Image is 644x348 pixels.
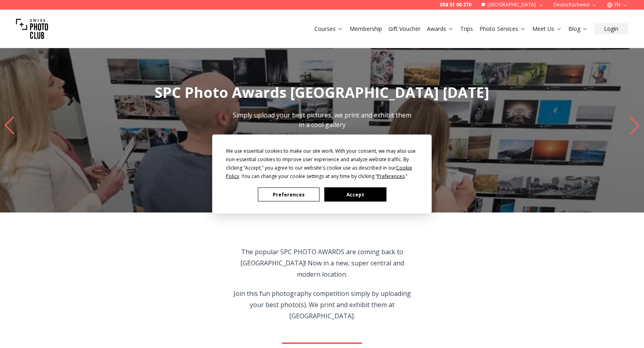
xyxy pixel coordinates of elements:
[226,164,412,180] span: Cookie Policy
[324,188,386,202] button: Accept
[226,147,418,180] div: We use essential cookies to make our site work. With your consent, we may also use non-essential ...
[258,188,320,202] button: Preferences
[377,173,405,180] span: Preferences
[212,135,432,214] div: Cookie Consent Prompt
